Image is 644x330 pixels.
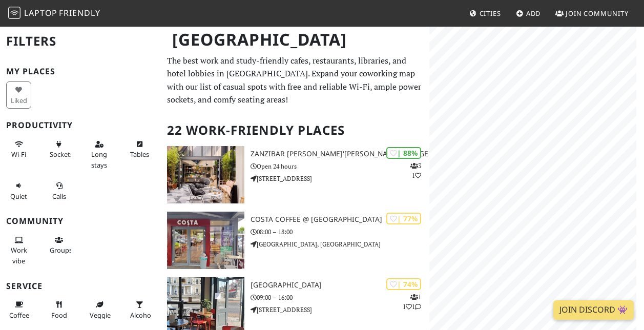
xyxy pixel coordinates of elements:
span: Cities [480,9,501,18]
button: Tables [127,136,152,163]
button: Work vibe [6,232,31,269]
div: | 74% [386,278,421,290]
button: Wi-Fi [6,136,31,163]
button: Veggie [87,296,112,323]
h3: Costa Coffee @ [GEOGRAPHIC_DATA] [251,215,429,224]
div: | 88% [386,147,421,159]
button: Alcohol [127,296,152,323]
h3: [GEOGRAPHIC_DATA] [251,281,429,290]
a: Join Discord 👾 [553,300,634,320]
div: | 77% [386,213,421,224]
h2: Filters [6,26,155,57]
span: Alcohol [130,311,153,320]
span: Veggie [90,311,111,320]
img: Zanzibar Locke, Ha'penny Bridge [167,146,244,203]
a: Costa Coffee @ Park Pointe | 77% Costa Coffee @ [GEOGRAPHIC_DATA] 08:00 – 18:00 [GEOGRAPHIC_DATA]... [161,212,429,269]
span: Stable Wi-Fi [11,150,26,159]
span: Add [526,9,541,18]
p: 08:00 – 18:00 [251,227,429,237]
span: Laptop [24,7,57,18]
h3: Community [6,216,155,226]
p: 3 1 [410,161,421,180]
h3: Service [6,281,155,291]
a: Cities [465,4,505,23]
a: Join Community [551,4,633,23]
a: Zanzibar Locke, Ha'penny Bridge | 88% 31 Zanzibar [PERSON_NAME]'[PERSON_NAME] Bridge Open 24 hour... [161,146,429,203]
h1: [GEOGRAPHIC_DATA] [164,26,427,54]
button: Quiet [6,177,31,204]
span: Coffee [9,311,29,320]
p: [STREET_ADDRESS] [251,305,429,315]
span: Long stays [91,150,107,169]
a: LaptopFriendly LaptopFriendly [8,5,100,23]
p: [GEOGRAPHIC_DATA], [GEOGRAPHIC_DATA] [251,239,429,249]
p: The best work and study-friendly cafes, restaurants, libraries, and hotel lobbies in [GEOGRAPHIC_... [167,54,423,107]
p: 1 1 1 [403,292,421,312]
button: Groups [47,232,72,259]
span: Quiet [10,192,27,201]
span: Join Community [566,9,629,18]
a: Add [512,4,545,23]
p: 09:00 – 16:00 [251,293,429,302]
button: Sockets [47,136,72,163]
button: Coffee [6,296,31,323]
span: Work-friendly tables [130,150,149,159]
span: Friendly [59,7,100,18]
img: LaptopFriendly [8,7,20,19]
span: Food [51,311,67,320]
h3: My Places [6,67,155,76]
h2: 22 Work-Friendly Places [167,115,423,146]
img: Costa Coffee @ Park Pointe [167,212,244,269]
h3: Productivity [6,120,155,130]
span: Video/audio calls [52,192,66,201]
span: Group tables [50,245,72,255]
p: [STREET_ADDRESS] [251,174,429,183]
h3: Zanzibar [PERSON_NAME]'[PERSON_NAME] Bridge [251,150,429,158]
span: People working [11,245,27,265]
button: Calls [47,177,72,204]
p: Open 24 hours [251,161,429,171]
button: Long stays [87,136,112,173]
span: Power sockets [50,150,73,159]
button: Food [47,296,72,323]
